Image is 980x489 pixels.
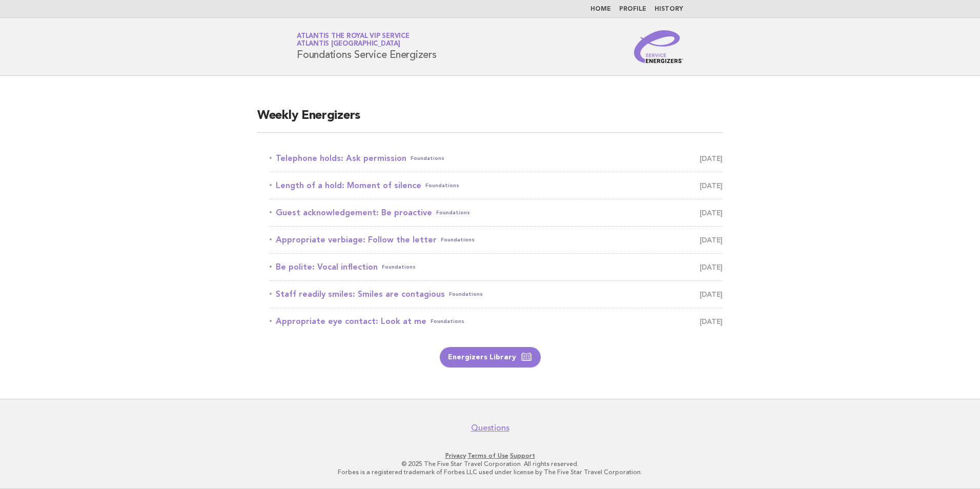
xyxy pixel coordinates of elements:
[270,178,723,193] a: Length of a hold: Moment of silenceFoundations [DATE]
[441,233,475,247] span: Foundations
[297,33,437,60] h1: Foundations Service Energizers
[270,233,723,247] a: Appropriate verbiage: Follow the letterFoundations [DATE]
[700,260,723,274] span: [DATE]
[436,206,470,220] span: Foundations
[700,178,723,193] span: [DATE]
[619,6,646,12] a: Profile
[467,452,508,459] a: Terms of Use
[176,460,804,468] p: © 2025 The Five Star Travel Corporation. All rights reserved.
[270,206,723,220] a: Guest acknowledgement: Be proactiveFoundations [DATE]
[382,260,416,274] span: Foundations
[297,41,400,48] span: Atlantis [GEOGRAPHIC_DATA]
[431,314,464,329] span: Foundations
[176,452,804,460] p: · ·
[270,314,723,329] a: Appropriate eye contact: Look at meFoundations [DATE]
[590,6,611,12] a: Home
[440,347,541,368] a: Energizers Library
[700,233,723,247] span: [DATE]
[257,108,723,133] h2: Weekly Energizers
[411,151,444,166] span: Foundations
[270,151,723,166] a: Telephone holds: Ask permissionFoundations [DATE]
[700,151,723,166] span: [DATE]
[297,33,410,47] a: Atlantis the Royal VIP ServiceAtlantis [GEOGRAPHIC_DATA]
[176,468,804,476] p: Forbes is a registered trademark of Forbes LLC used under license by The Five Star Travel Corpora...
[445,452,466,459] a: Privacy
[270,260,723,274] a: Be polite: Vocal inflectionFoundations [DATE]
[700,314,723,329] span: [DATE]
[449,287,483,301] span: Foundations
[634,30,683,63] img: Service Energizers
[655,6,683,12] a: History
[700,206,723,220] span: [DATE]
[270,287,723,301] a: Staff readily smiles: Smiles are contagiousFoundations [DATE]
[510,452,535,459] a: Support
[425,178,459,193] span: Foundations
[700,287,723,301] span: [DATE]
[471,423,509,433] a: Questions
